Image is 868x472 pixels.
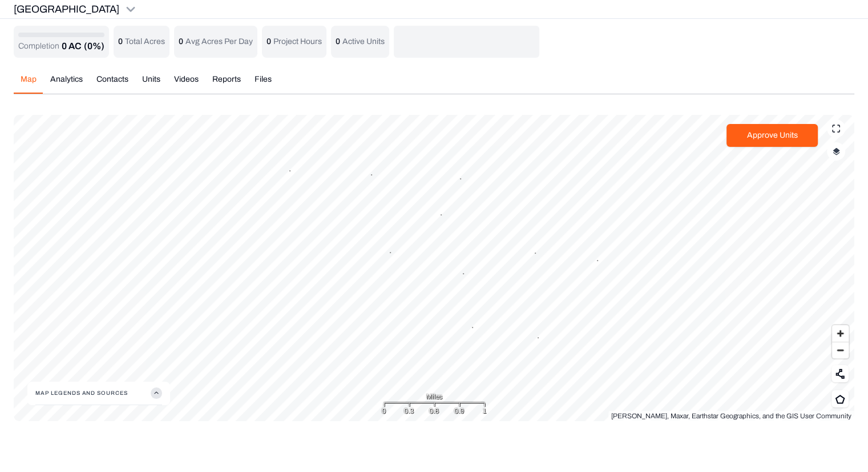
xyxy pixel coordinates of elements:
[454,405,464,417] div: 0.9
[118,36,123,47] p: 0
[84,39,104,53] p: (0%)
[390,252,391,253] button: 2
[205,74,248,94] button: Reports
[267,36,271,47] p: 0
[248,74,278,94] button: Files
[62,39,82,53] p: 0 AC
[167,74,205,94] button: Videos
[538,337,539,338] button: 2
[179,36,183,47] p: 0
[90,74,135,94] button: Contacts
[135,74,167,94] button: Units
[463,273,464,274] button: 2
[426,391,442,402] span: Miles
[273,36,322,47] p: Project Hours
[832,325,849,342] button: Zoom in
[460,178,461,179] button: 2
[35,382,162,405] button: Map Legends And Sources
[125,36,165,47] p: Total Acres
[833,147,840,155] img: layerIcon
[62,39,104,53] button: 0 AC(0%)
[336,36,340,47] p: 0
[382,405,386,417] div: 0
[14,1,119,17] p: [GEOGRAPHIC_DATA]
[535,253,536,254] button: 2
[185,36,253,47] p: Avg Acres Per Day
[441,214,442,215] button: 2
[483,405,486,417] div: 1
[832,342,849,358] button: Zoom out
[289,170,290,171] button: 4
[14,115,854,422] canvas: Map
[597,260,598,261] button: 2
[18,41,59,52] p: Completion
[429,405,439,417] div: 0.6
[472,327,473,328] button: 4
[726,124,818,147] button: Approve Units
[608,411,854,421] div: [PERSON_NAME], Maxar, Earthstar Geographics, and the GIS User Community
[371,174,372,175] button: 2
[342,36,385,47] p: Active Units
[14,74,43,94] button: Map
[404,405,414,417] div: 0.3
[43,74,90,94] button: Analytics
